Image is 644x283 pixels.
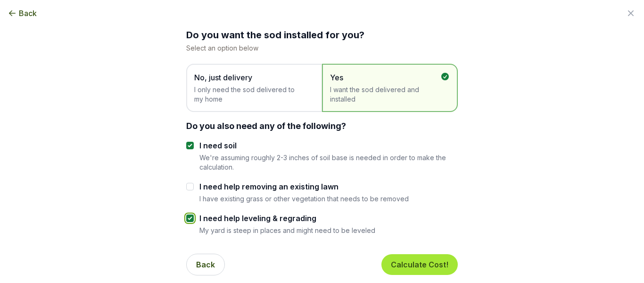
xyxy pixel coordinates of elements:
[199,153,458,172] p: We're assuming roughly 2-3 inches of soil base is needed in order to make the calculation.
[186,43,458,52] p: Select an option below
[194,85,305,104] span: I only need the sod delivered to my home
[19,8,37,19] span: Back
[186,120,458,132] div: Do you also need any of the following?
[186,28,458,42] h2: Do you want the sod installed for you?
[8,8,37,19] button: Back
[186,254,225,275] button: Back
[199,194,409,203] p: I have existing grass or other vegetation that needs to be removed
[199,140,458,151] label: I need soil
[330,72,440,83] span: Yes
[199,213,375,224] label: I need help leveling & regrading
[199,226,375,235] p: My yard is steep in places and might need to be leveled
[199,181,409,192] label: I need help removing an existing lawn
[330,85,440,104] span: I want the sod delivered and installed
[194,72,305,83] span: No, just delivery
[381,254,458,275] button: Calculate Cost!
